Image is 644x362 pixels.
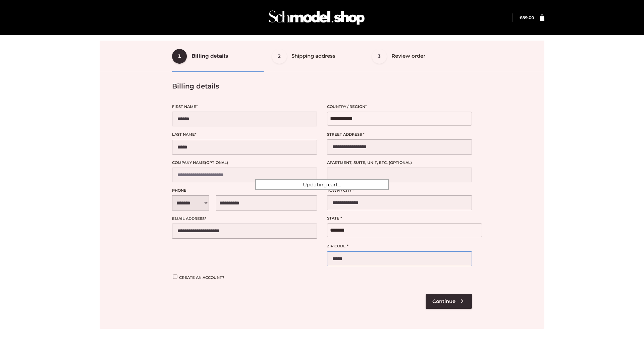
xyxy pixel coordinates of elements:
span: £ [520,15,522,20]
a: £89.00 [520,15,534,20]
div: Updating cart... [255,179,389,190]
img: Schmodel Admin 964 [266,4,367,31]
bdi: 89.00 [520,15,534,20]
